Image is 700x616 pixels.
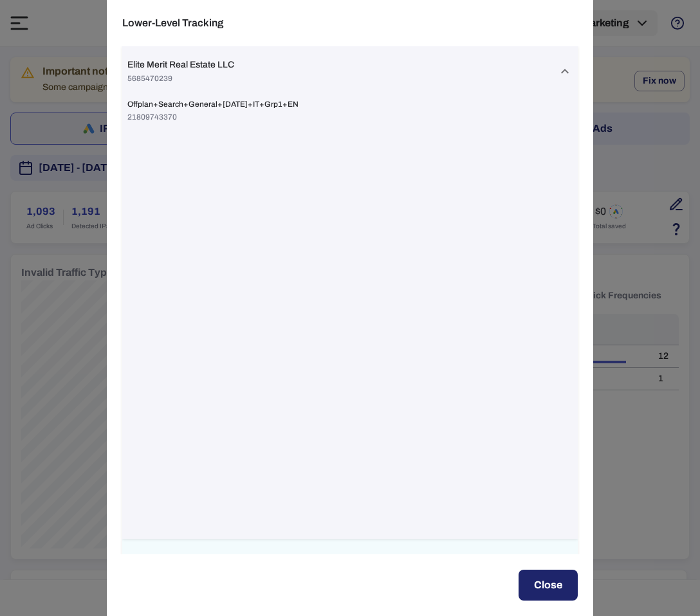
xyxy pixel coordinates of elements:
span: 21809743370 [127,112,573,122]
div: Elite Merit Real Estate LLC5685470239 [122,96,578,127]
span: Offplan+Search+General+[DATE]+IT+Grp1+EN [127,99,573,109]
span: Elite Merit Real Estate LLC [127,59,234,71]
div: Elite Merit Real Estate LLC5685470239 [122,46,578,96]
button: Close [519,570,578,601]
span: 5685470239 [127,73,234,84]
